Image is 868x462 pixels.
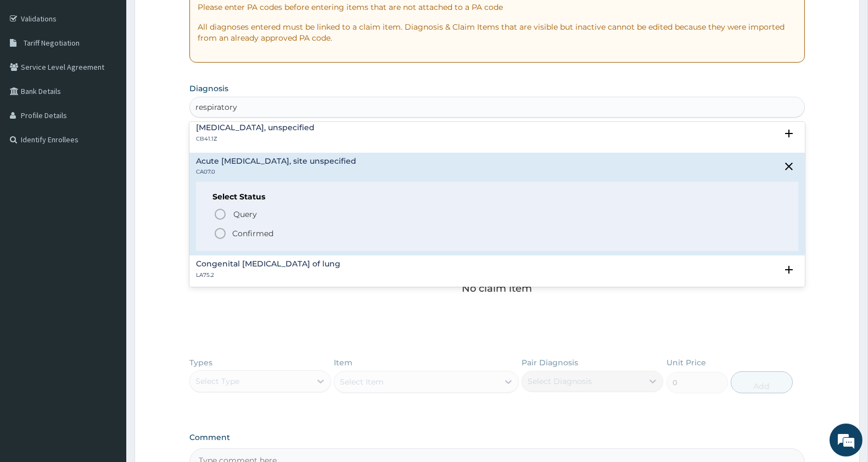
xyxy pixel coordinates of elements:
i: status option filled [214,227,227,240]
div: Chat with us now [57,62,184,76]
span: Query [233,209,257,220]
span: Tariff Negotiation [24,38,80,48]
h4: [MEDICAL_DATA], unspecified [196,124,315,132]
p: All diagnoses entered must be linked to a claim item. Diagnosis & Claim Items that are visible bu... [198,21,797,43]
h6: Select Status [212,193,782,201]
i: open select status [782,263,796,276]
i: status option query [214,208,227,221]
p: Confirmed [232,228,273,239]
p: CB41.1Z [196,135,315,143]
img: d_794563401_company_1708531726252_794563401 [20,55,44,82]
textarea: Type your message and hit 'Enter' [5,300,209,338]
p: Please enter PA codes before entering items that are not attached to a PA code [198,2,797,13]
i: open select status [782,127,796,140]
div: Minimize live chat window [180,5,206,32]
p: CA07.0 [196,168,356,176]
h4: Acute [MEDICAL_DATA], site unspecified [196,157,356,165]
label: Diagnosis [189,83,228,94]
p: No claim item [462,283,532,294]
i: close select status [782,160,796,173]
label: Comment [189,433,805,442]
span: We're online! [64,138,152,249]
h4: Congenital [MEDICAL_DATA] of lung [196,260,340,268]
p: LA75.2 [196,271,340,279]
